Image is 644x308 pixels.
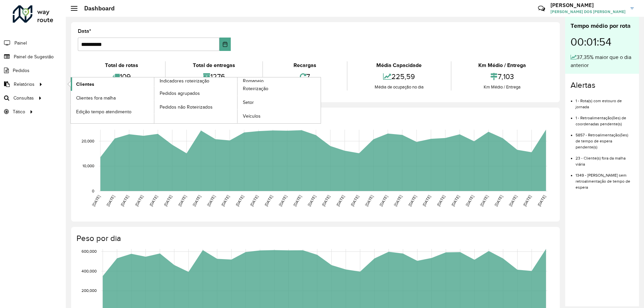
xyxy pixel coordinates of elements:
div: Recargas [265,61,345,69]
text: [DATE] [292,194,302,207]
div: 225,59 [349,69,449,84]
span: Setor [243,99,254,106]
text: [DATE] [321,194,331,207]
li: 1 - Rota(s) com estouro de jornada [576,93,634,110]
text: [DATE] [163,194,173,207]
span: Romaneio [243,77,264,84]
text: [DATE] [120,194,129,207]
h4: Peso por dia [76,234,553,243]
div: 37,35% maior que o dia anterior [571,53,634,69]
text: 400,000 [82,269,97,273]
a: Veículos [237,110,321,123]
text: [DATE] [134,194,144,207]
span: Roteirização [243,85,268,92]
button: Choose Date [219,38,231,51]
text: [DATE] [465,194,475,207]
text: [DATE] [393,194,403,207]
a: Pedidos não Roteirizados [154,100,237,114]
h3: [PERSON_NAME] [550,2,626,8]
text: [DATE] [479,194,489,207]
span: Consultas [13,95,34,102]
div: Km Médio / Entrega [453,61,551,69]
a: Roteirização [237,82,321,96]
li: 23 - Cliente(s) fora da malha viária [576,150,634,167]
a: Indicadores roteirização [71,77,237,123]
div: Total de rotas [79,61,163,69]
text: [DATE] [522,194,532,207]
text: [DATE] [422,194,431,207]
span: Pedidos agrupados [160,90,200,97]
div: 7,103 [453,69,551,84]
span: Clientes [76,81,94,88]
text: [DATE] [149,194,158,207]
text: [DATE] [364,194,374,207]
text: [DATE] [335,194,345,207]
span: Painel [14,40,27,47]
div: 7 [265,69,345,84]
text: [DATE] [537,194,546,207]
div: Média de ocupação no dia [349,84,449,90]
a: Edição tempo atendimento [71,105,154,118]
span: Clientes fora malha [76,95,116,102]
span: Painel de Sugestão [14,53,54,60]
li: 1349 - [PERSON_NAME] sem retroalimentação de tempo de espera [576,167,634,190]
span: Pedidos não Roteirizados [160,104,213,111]
span: Indicadores roteirização [160,77,209,84]
text: [DATE] [436,194,446,207]
text: [DATE] [350,194,360,207]
span: [PERSON_NAME] DOS [PERSON_NAME] [550,9,626,15]
text: [DATE] [220,194,230,207]
li: 1 - Retroalimentação(ões) de coordenadas pendente(s) [576,110,634,127]
a: Clientes [71,77,154,91]
text: [DATE] [249,194,259,207]
span: Veículos [243,113,261,120]
text: [DATE] [494,194,503,207]
span: Edição tempo atendimento [76,108,131,115]
a: Setor [237,96,321,109]
text: 10,000 [83,164,94,168]
text: [DATE] [106,194,115,207]
a: Romaneio [154,77,321,123]
text: [DATE] [264,194,273,207]
text: [DATE] [307,194,317,207]
text: [DATE] [379,194,388,207]
div: 00:01:54 [571,30,634,53]
text: [DATE] [278,194,288,207]
text: [DATE] [192,194,202,207]
a: Clientes fora malha [71,91,154,105]
text: 0 [92,189,94,193]
text: [DATE] [450,194,460,207]
text: [DATE] [408,194,417,207]
text: 600,000 [82,249,97,254]
h4: Alertas [571,80,634,90]
text: 20,000 [82,139,94,143]
div: Média Capacidade [349,61,449,69]
div: 1276 [167,69,260,84]
span: Pedidos [13,67,30,74]
li: 5857 - Retroalimentação(ões) de tempo de espera pendente(s) [576,127,634,150]
div: Total de entregas [167,61,260,69]
text: 200,000 [82,289,97,293]
h2: Dashboard [77,5,115,12]
text: [DATE] [206,194,216,207]
label: Data [78,27,91,35]
span: Tático [13,108,25,115]
a: Pedidos agrupados [154,86,237,100]
text: [DATE] [508,194,518,207]
span: Relatórios [14,81,35,88]
text: [DATE] [235,194,245,207]
div: Km Médio / Entrega [453,84,551,90]
text: [DATE] [91,194,101,207]
div: Tempo médio por rota [571,21,634,30]
text: [DATE] [177,194,187,207]
div: 109 [79,69,163,84]
a: Contato Rápido [534,1,549,16]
